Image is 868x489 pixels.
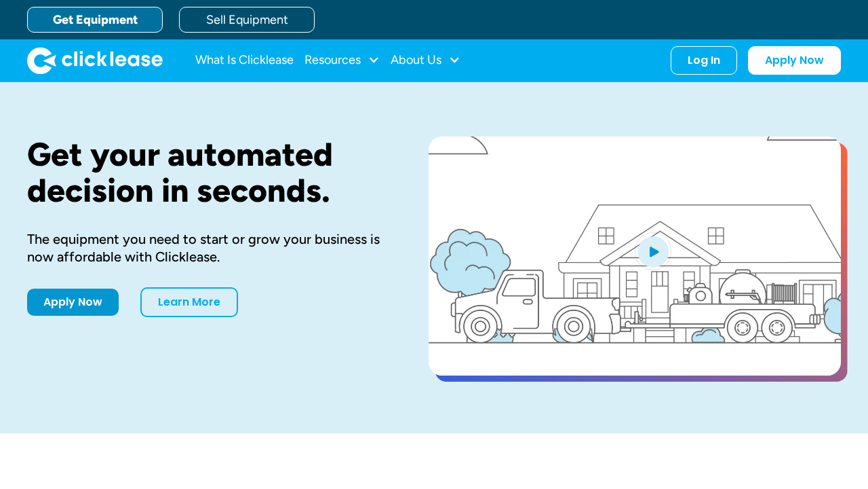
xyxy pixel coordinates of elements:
[27,289,119,316] a: Apply Now
[27,230,385,266] div: The equipment you need to start or grow your business is now affordable with Clicklease.
[304,47,380,74] div: Resources
[429,137,841,376] a: open lightbox
[635,232,671,270] img: Blue play button logo on a light blue circular background
[179,7,315,33] a: Sell Equipment
[748,46,841,75] a: Apply Now
[27,7,163,33] a: Get Equipment
[27,47,163,74] a: home
[688,54,720,67] div: Log In
[27,47,163,74] img: Clicklease logo
[27,137,385,209] h1: Get your automated decision in seconds.
[140,287,238,317] a: Learn More
[391,47,460,74] div: About Us
[195,47,294,74] a: What Is Clicklease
